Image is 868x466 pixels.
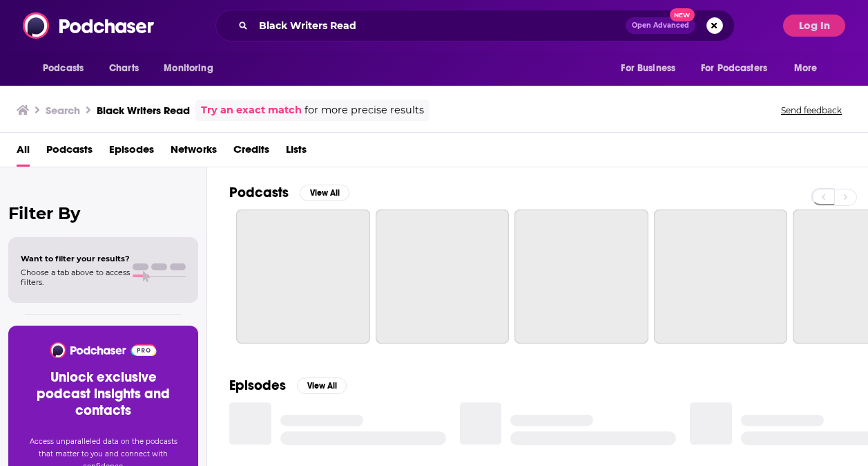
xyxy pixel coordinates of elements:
h3: Black Writers Read [97,104,190,117]
h2: Podcasts [229,184,289,201]
a: Try an exact match [201,102,302,118]
span: For Podcasters [701,59,767,78]
h3: Unlock exclusive podcast insights and contacts [25,369,182,419]
div: Search podcasts, credits, & more... [215,10,735,41]
button: Open AdvancedNew [626,17,695,34]
span: for more precise results [305,102,424,118]
button: open menu [33,55,102,82]
a: EpisodesView All [229,377,347,394]
a: Networks [171,138,217,167]
a: PodcastsView All [229,184,349,201]
a: Podcasts [46,138,93,167]
a: Credits [233,138,269,167]
span: New [670,8,695,21]
span: Choose a tab above to access filters. [21,268,130,287]
button: View All [300,185,349,201]
span: More [794,59,818,78]
a: All [17,138,30,167]
button: Send feedback [777,104,846,116]
h3: Search [46,104,80,117]
span: Monitoring [164,59,213,78]
span: Want to filter your results? [21,254,130,263]
a: Charts [100,55,147,82]
button: open menu [154,55,231,82]
span: Charts [109,59,139,78]
a: Episodes [109,138,154,167]
button: open menu [611,55,693,82]
h2: Episodes [229,377,286,394]
a: Lists [286,138,307,167]
span: Podcasts [43,59,84,78]
button: Log In [783,15,845,37]
span: For Business [621,59,675,78]
img: Podchaser - Follow, Share and Rate Podcasts [49,342,157,358]
h2: Filter By [8,203,198,223]
input: Search podcasts, credits, & more... [253,15,626,37]
img: Podchaser - Follow, Share and Rate Podcasts [23,12,155,39]
span: Open Advanced [632,22,689,29]
button: View All [297,378,347,394]
button: open menu [692,55,787,82]
button: open menu [784,55,835,82]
